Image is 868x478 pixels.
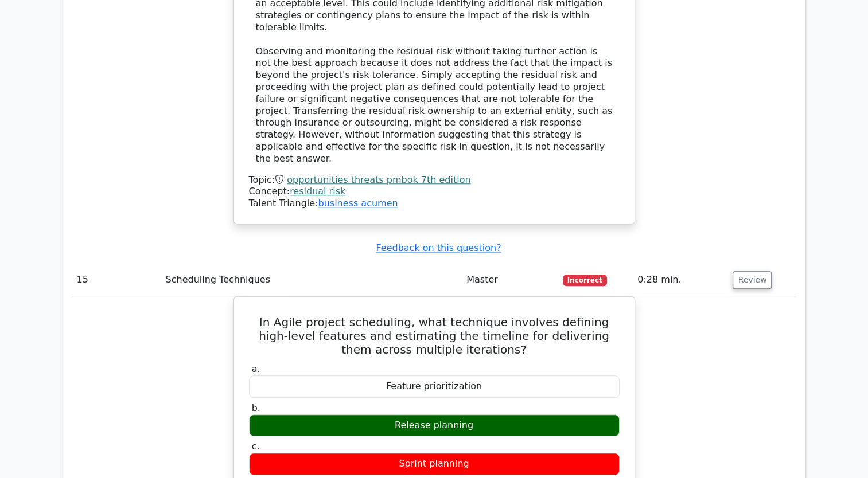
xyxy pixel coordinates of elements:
[252,402,260,413] span: b.
[249,375,620,398] div: Feature prioritization
[252,441,260,452] span: c.
[252,363,260,374] span: a.
[249,174,620,186] div: Topic:
[161,264,462,296] td: Scheduling Techniques
[318,198,398,209] a: business acumen
[249,414,620,437] div: Release planning
[733,271,772,289] button: Review
[290,186,345,197] a: residual risk
[249,186,620,198] div: Concept:
[633,264,728,296] td: 0:28 min.
[249,453,620,475] div: Sprint planning
[249,174,620,210] div: Talent Triangle:
[462,264,558,296] td: Master
[563,275,607,286] span: Incorrect
[287,174,470,185] a: opportunities threats pmbok 7th edition
[72,264,161,296] td: 15
[376,242,501,253] a: Feedback on this question?
[248,315,621,356] h5: In Agile project scheduling, what technique involves defining high-level features and estimating ...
